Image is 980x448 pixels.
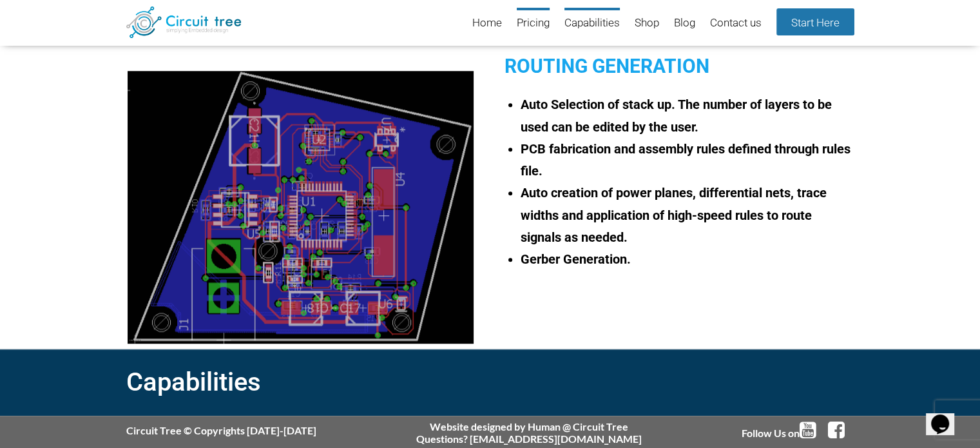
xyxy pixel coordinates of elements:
[742,420,854,440] div: Follow Us on
[635,8,659,39] a: Shop
[521,93,854,138] li: Auto Selection of stack up. The number of layers to be used can be edited by the user.
[776,8,854,35] a: Start Here
[517,8,550,39] a: Pricing
[126,424,316,436] div: Circuit Tree © Copyrights [DATE]-[DATE]
[472,8,502,39] a: Home
[521,248,854,270] li: Gerber Generation.
[128,71,474,344] img: Custom PCB board design Generated from the Hardware Compiler
[416,420,642,445] div: Website designed by Human @ Circuit Tree Questions? [EMAIL_ADDRESS][DOMAIN_NAME]
[126,6,242,38] img: Circuit Tree
[521,138,854,182] li: PCB fabrication and assembly rules defined through rules file.
[926,396,967,435] iframe: chat widget
[710,8,762,39] a: Contact us
[521,182,854,248] li: Auto creation of power planes, differential nets, trace widths and application of high-speed rule...
[564,8,620,39] a: Capabilities
[674,8,695,39] a: Blog
[504,50,854,83] h2: Routing Generation
[126,360,854,405] h2: Capabilities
